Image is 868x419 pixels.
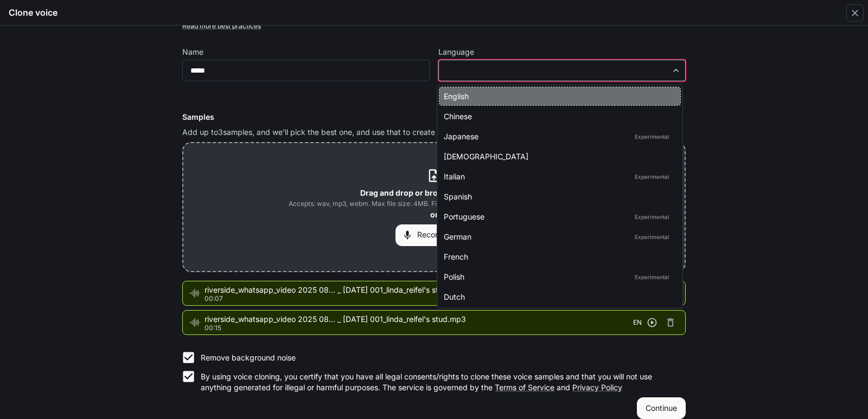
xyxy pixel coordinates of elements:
[444,131,672,142] div: Japanese
[633,272,672,282] p: Experimental
[444,231,672,242] div: German
[633,212,672,222] p: Experimental
[444,111,672,122] div: Chinese
[633,232,672,242] p: Experimental
[444,271,672,282] div: Polish
[444,291,672,302] div: Dutch
[444,211,672,222] div: Portuguese
[633,172,672,182] p: Experimental
[633,132,672,141] p: Experimental
[444,171,672,182] div: Italian
[444,91,672,102] div: English
[444,191,672,202] div: Spanish
[444,151,672,162] div: [DEMOGRAPHIC_DATA]
[444,251,672,262] div: French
